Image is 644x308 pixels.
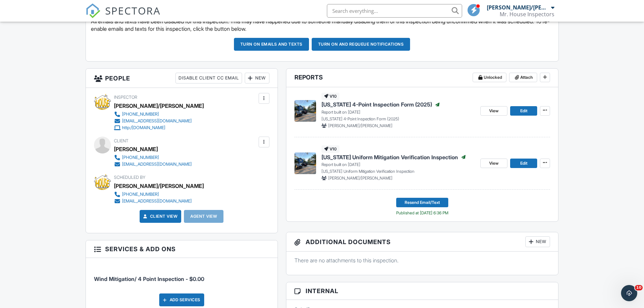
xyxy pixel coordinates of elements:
p: There are no attachments to this inspection. [294,257,550,264]
div: [PERSON_NAME] [114,144,158,154]
div: Add Services [159,293,204,306]
iframe: Intercom live chat [621,285,637,301]
h3: Services & Add ons [86,240,278,258]
h3: Additional Documents [286,232,558,252]
div: [EMAIL_ADDRESS][DOMAIN_NAME] [122,198,192,204]
div: Mr. House Inspectors [500,11,554,18]
p: All emails and texts have been disabled for this inspection. This may have happened due to someon... [91,18,553,33]
div: New [525,236,550,247]
span: SPECTORA [105,3,161,18]
a: [PHONE_NUMBER] [114,154,192,161]
img: The Best Home Inspection Software - Spectora [86,3,100,18]
a: [PHONE_NUMBER] [114,111,198,118]
span: 10 [635,285,643,290]
div: [PHONE_NUMBER] [122,155,159,160]
button: Turn on emails and texts [234,38,309,51]
div: [EMAIL_ADDRESS][DOMAIN_NAME] [122,118,192,124]
input: Search everything... [327,4,462,18]
a: [EMAIL_ADDRESS][DOMAIN_NAME] [114,161,192,168]
a: [PHONE_NUMBER] [114,191,198,198]
a: [EMAIL_ADDRESS][DOMAIN_NAME] [114,118,198,124]
h3: People [86,69,278,88]
div: [PHONE_NUMBER] [122,112,159,117]
div: Disable Client CC Email [175,73,242,84]
div: New [245,73,269,84]
a: Client View [142,213,178,220]
div: [PERSON_NAME]/[PERSON_NAME] [487,4,549,11]
button: Turn on and Requeue Notifications [312,38,410,51]
span: Scheduled By [114,175,145,180]
span: Wind Mitigation/ 4 Point Inspection - $0.00 [94,276,204,282]
a: [EMAIL_ADDRESS][DOMAIN_NAME] [114,198,198,205]
div: [PERSON_NAME]/[PERSON_NAME] [114,181,204,191]
h3: Internal [286,282,558,300]
div: http:/[DOMAIN_NAME] [122,125,165,131]
div: [PERSON_NAME]/[PERSON_NAME] [114,101,204,111]
span: Inspector [114,95,137,100]
span: Client [114,138,128,143]
div: [EMAIL_ADDRESS][DOMAIN_NAME] [122,162,192,167]
a: SPECTORA [86,9,161,23]
div: [PHONE_NUMBER] [122,192,159,197]
li: Service: Wind Mitigation/ 4 Point Inspection [94,263,269,288]
a: http:/[DOMAIN_NAME] [114,124,198,131]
